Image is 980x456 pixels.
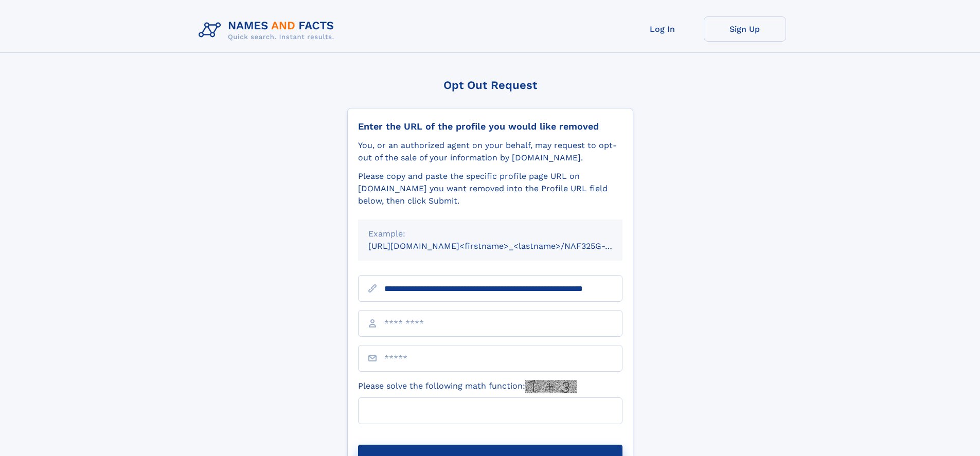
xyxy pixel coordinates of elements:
[358,139,622,164] div: You, or an authorized agent on your behalf, may request to opt-out of the sale of your informatio...
[358,380,577,393] label: Please solve the following math function:
[368,241,642,251] small: [URL][DOMAIN_NAME]<firstname>_<lastname>/NAF325G-xxxxxxxx
[621,16,704,42] a: Log In
[358,121,622,132] div: Enter the URL of the profile you would like removed
[368,228,612,240] div: Example:
[358,170,622,207] div: Please copy and paste the specific profile page URL on [DOMAIN_NAME] you want removed into the Pr...
[704,16,786,42] a: Sign Up
[194,16,343,44] img: Logo Names and Facts
[347,79,633,92] div: Opt Out Request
